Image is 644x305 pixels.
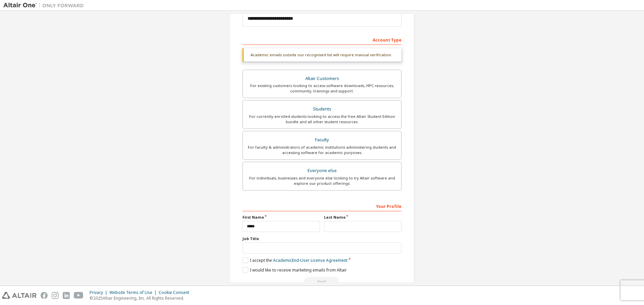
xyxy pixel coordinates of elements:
img: linkedin.svg [63,292,70,299]
div: For existing customers looking to access software downloads, HPC resources, community, trainings ... [247,83,397,94]
img: altair_logo.svg [2,292,37,299]
div: Cookie Consent [159,290,193,295]
div: Privacy [90,290,109,295]
div: For faculty & administrators of academic institutions administering students and accessing softwa... [247,145,397,155]
div: Everyone else [247,166,397,175]
div: For individuals, businesses and everyone else looking to try Altair software and explore our prod... [247,175,397,186]
a: Academic End-User License Agreement [273,257,347,263]
img: instagram.svg [52,292,59,299]
p: © 2025 Altair Engineering, Inc. All Rights Reserved. [90,295,193,301]
img: youtube.svg [74,292,84,299]
img: Altair One [3,2,87,9]
label: I accept the [243,257,347,263]
div: Your Profile [243,201,401,211]
label: First Name [243,215,320,220]
label: Job Title [243,236,401,241]
div: Read and acccept EULA to continue [243,277,401,287]
div: For currently enrolled students looking to access the free Altair Student Edition bundle and all ... [247,114,397,125]
div: Account Type [243,34,401,45]
label: I would like to receive marketing emails from Altair [243,267,347,273]
label: Last Name [324,215,401,220]
div: Students [247,104,397,114]
div: Faculty [247,135,397,145]
div: Website Terms of Use [109,290,159,295]
div: Altair Customers [247,74,397,83]
div: Academic emails outside our recognised list will require manual verification. [243,48,401,62]
img: facebook.svg [41,292,48,299]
